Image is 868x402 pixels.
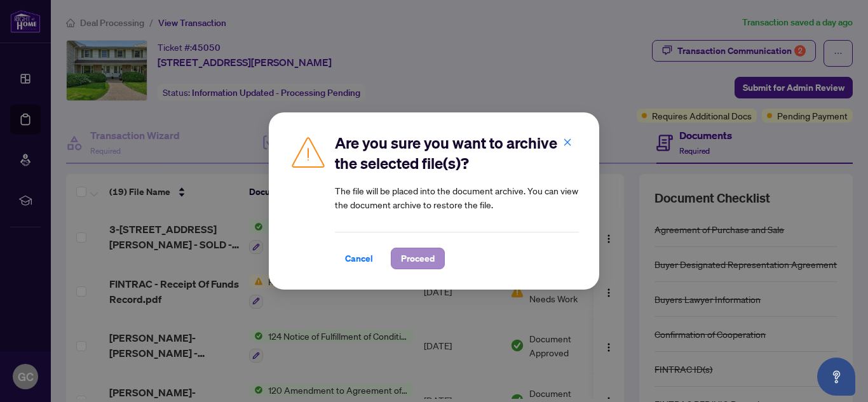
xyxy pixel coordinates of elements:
[563,138,572,147] span: close
[817,358,855,396] button: Open asap
[391,248,445,269] button: Proceed
[335,133,579,173] h2: Are you sure you want to archive the selected file(s)?
[289,133,327,171] img: Caution Icon
[345,248,373,269] span: Cancel
[335,184,579,211] article: The file will be placed into the document archive. You can view the document archive to restore t...
[335,248,383,269] button: Cancel
[401,248,435,269] span: Proceed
